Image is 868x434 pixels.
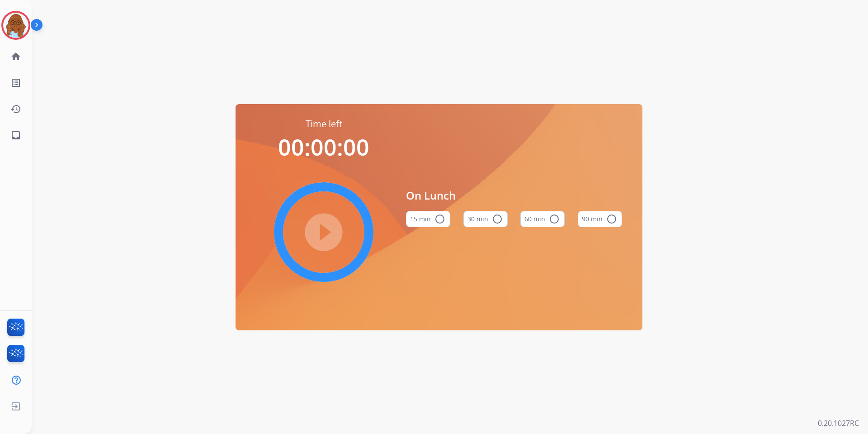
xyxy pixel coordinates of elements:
mat-icon: radio_button_unchecked [606,214,617,224]
span: On Lunch [406,187,622,204]
mat-icon: home [10,51,21,62]
button: 90 min [578,211,622,227]
mat-icon: radio_button_unchecked [434,214,445,224]
span: Time left [306,118,342,130]
span: 00:00:00 [278,132,369,162]
mat-icon: radio_button_unchecked [492,214,503,224]
button: 30 min [463,211,508,227]
p: 0.20.1027RC [818,418,859,429]
mat-icon: history [10,104,21,114]
mat-icon: inbox [10,130,21,141]
button: 60 min [520,211,565,227]
mat-icon: list_alt [10,77,21,88]
img: avatar [3,13,28,38]
button: 15 min [406,211,450,227]
mat-icon: radio_button_unchecked [549,214,560,224]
